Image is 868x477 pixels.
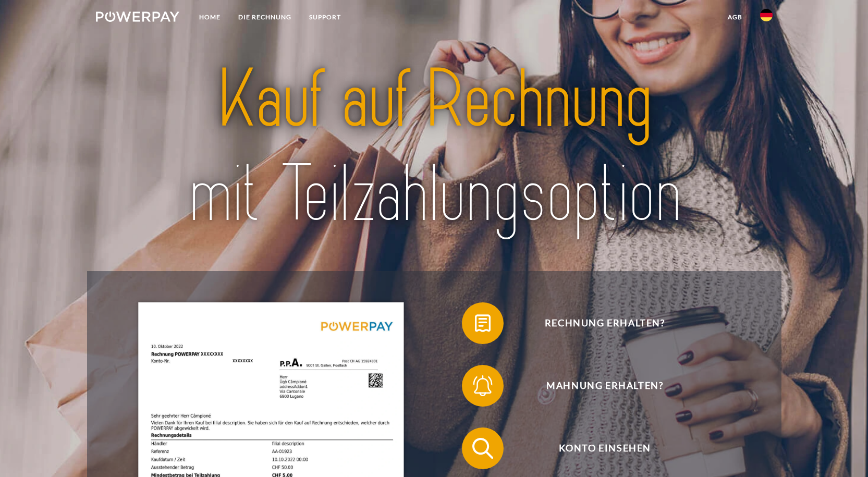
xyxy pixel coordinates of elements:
[477,302,732,344] span: Rechnung erhalten?
[477,427,732,469] span: Konto einsehen
[477,365,732,407] span: Mahnung erhalten?
[719,8,751,27] a: agb
[190,8,229,27] a: Home
[229,8,300,27] a: DIE RECHNUNG
[760,9,773,21] img: de
[462,427,733,469] button: Konto einsehen
[96,11,180,22] img: logo-powerpay-white.svg
[470,310,496,336] img: qb_bill.svg
[129,48,739,247] img: title-powerpay_de.svg
[470,373,496,399] img: qb_bell.svg
[462,365,733,407] button: Mahnung erhalten?
[462,302,733,344] button: Rechnung erhalten?
[300,8,350,27] a: SUPPORT
[470,435,496,461] img: qb_search.svg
